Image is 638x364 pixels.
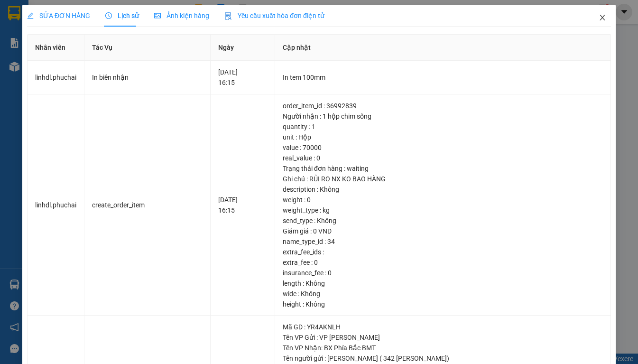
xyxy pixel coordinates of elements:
div: Tên người gửi : [PERSON_NAME] ( 342 [PERSON_NAME]) [283,353,603,364]
div: weight : 0 [283,195,603,205]
button: Close [589,5,616,31]
td: linhdl.phuchai [28,94,84,316]
div: Giảm giá : 0 VND [283,226,603,236]
th: Ngày [211,35,275,61]
div: Ghi chú : RỦI RO NX KO BAO HÀNG [283,174,603,184]
div: value : 70000 [283,142,603,153]
div: weight_type : kg [283,205,603,215]
div: [DATE] 16:15 [218,67,267,88]
span: picture [154,12,161,19]
span: SỬA ĐƠN HÀNG [27,12,90,19]
div: real_value : 0 [283,153,603,163]
div: Tên VP Gửi : VP [PERSON_NAME] [283,332,603,343]
div: create_order_item [92,200,202,210]
div: description : Không [283,184,603,195]
div: insurance_fee : 0 [283,268,603,278]
th: Cập nhật [275,35,611,61]
div: order_item_id : 36992839 [283,101,603,111]
div: send_type : Không [283,215,603,226]
th: Tác Vụ [84,35,210,61]
span: close [599,14,606,21]
div: [DATE] 16:15 [218,195,267,215]
div: extra_fee : 0 [283,257,603,268]
div: name_type_id : 34 [283,236,603,247]
div: Mã GD : YR4AKNLH [283,322,603,332]
div: extra_fee_ids : [283,247,603,257]
td: linhdl.phuchai [28,61,84,94]
div: length : Không [283,278,603,289]
div: wide : Không [283,289,603,299]
div: In tem 100mm [283,72,603,83]
span: Lịch sử [105,12,139,19]
div: In biên nhận [92,72,202,83]
div: quantity : 1 [283,121,603,132]
span: clock-circle [105,12,112,19]
div: Trạng thái đơn hàng : waiting [283,163,603,174]
th: Nhân viên [28,35,84,61]
div: Người nhận : 1 hộp chim sống [283,111,603,121]
span: Yêu cầu xuất hóa đơn điện tử [224,12,324,19]
img: icon [224,12,232,20]
div: Tên VP Nhận: BX Phía Bắc BMT [283,343,603,353]
div: unit : Hộp [283,132,603,142]
div: height : Không [283,299,603,309]
span: edit [27,12,34,19]
span: Ảnh kiện hàng [154,12,209,19]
